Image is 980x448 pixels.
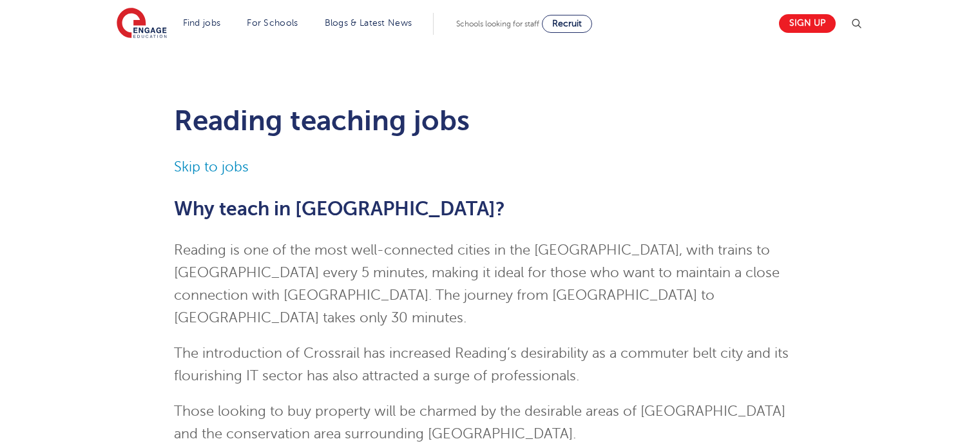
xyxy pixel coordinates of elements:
a: Sign up [779,14,836,33]
img: Engage Education [117,8,167,40]
span: Those looking to buy property will be charmed by the desirable areas of [GEOGRAPHIC_DATA] and the... [174,404,785,442]
a: Find jobs [183,18,221,28]
span: Reading is one of the most well-connected cities in the [GEOGRAPHIC_DATA], with trains to [GEOGRA... [174,242,780,326]
h1: Reading teaching jobs [174,104,806,137]
span: The introduction of Crossrail has increased Reading’s desirability as a commuter belt city and it... [174,346,789,384]
span: Recruit [552,19,582,28]
a: Recruit [542,15,592,33]
a: Skip to jobs [174,159,249,175]
a: Blogs & Latest News [325,18,412,28]
span: Schools looking for staff [456,19,539,28]
span: Why teach in [GEOGRAPHIC_DATA]? [174,198,505,220]
a: For Schools [247,18,298,28]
